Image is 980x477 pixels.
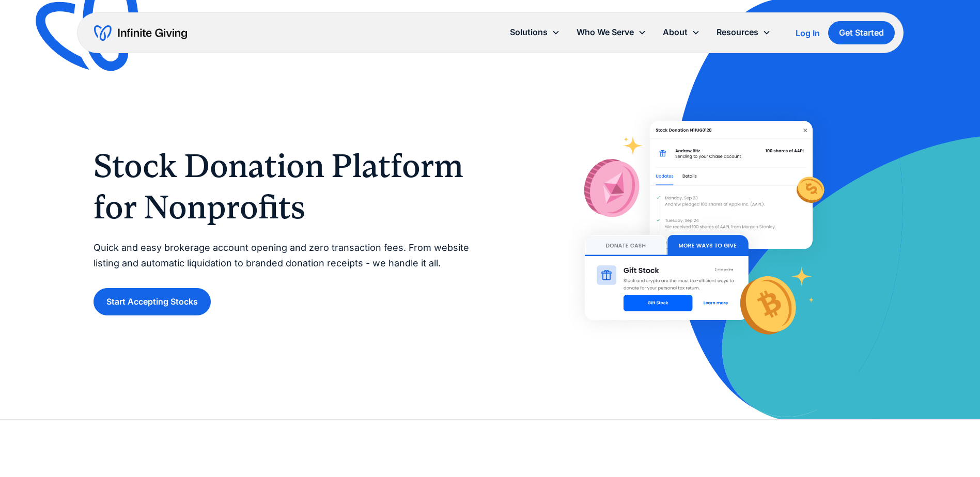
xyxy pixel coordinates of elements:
img: With Infinite Giving’s stock donation platform, it’s easy for donors to give stock to your nonpro... [563,99,834,361]
a: home [94,25,187,41]
div: Solutions [502,21,568,43]
a: Log In [796,27,820,39]
div: Log In [796,29,820,37]
div: Resources [708,21,779,43]
div: Who We Serve [577,25,634,39]
div: Resources [717,25,758,39]
div: Solutions [510,25,548,39]
a: Get Started [828,21,895,44]
div: Who We Serve [568,21,655,43]
p: Quick and easy brokerage account opening and zero transaction fees. From website listing and auto... [94,240,470,272]
a: Start Accepting Stocks [94,288,211,315]
div: About [655,21,708,43]
h1: Stock Donation Platform for Nonprofits [94,145,470,228]
div: About [663,25,688,39]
